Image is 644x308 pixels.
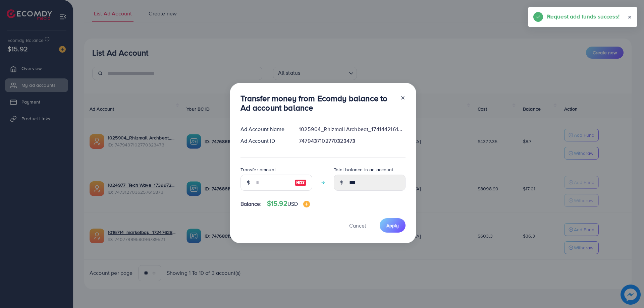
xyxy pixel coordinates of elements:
span: Balance: [240,200,262,208]
h3: Transfer money from Ecomdy balance to Ad account balance [240,94,395,113]
div: 1025904_Rhizmall Archbeat_1741442161001 [293,125,411,133]
div: 7479437102770323473 [293,137,411,145]
div: Ad Account ID [235,137,294,145]
span: USD [287,200,298,207]
div: Ad Account Name [235,125,294,133]
button: Cancel [341,218,374,233]
span: Cancel [349,222,366,229]
span: Apply [386,222,399,229]
img: image [294,179,307,187]
label: Transfer amount [240,166,276,173]
img: image [303,201,310,207]
button: Apply [380,218,406,233]
label: Total balance in ad account [334,166,393,173]
h4: $15.92 [267,199,310,208]
h5: Request add funds success! [547,12,620,21]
